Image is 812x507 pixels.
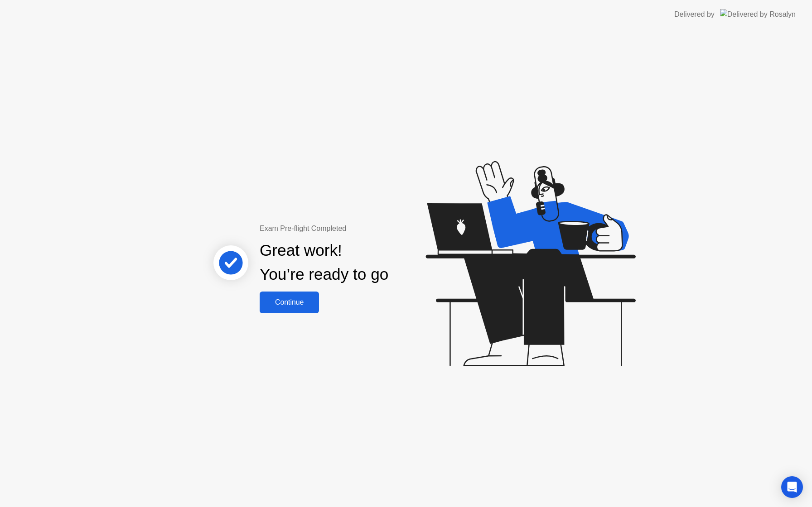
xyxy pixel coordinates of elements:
div: Great work! You’re ready to go [260,239,388,287]
div: Delivered by [674,9,715,20]
img: Delivered by Rosalyn [720,9,796,19]
button: Continue [260,292,319,313]
div: Open Intercom Messenger [781,476,803,498]
div: Continue [262,298,316,306]
div: Exam Pre-flight Completed [260,223,447,234]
